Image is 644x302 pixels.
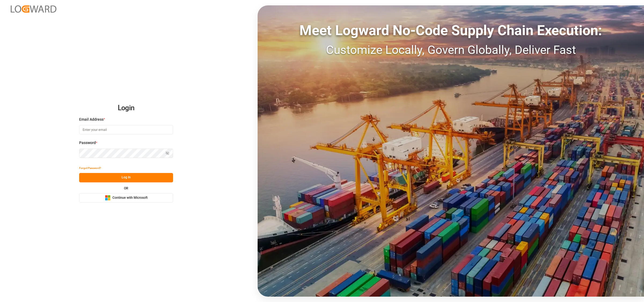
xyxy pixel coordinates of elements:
h2: Login [79,100,173,117]
button: Log In [79,173,173,182]
button: Forgot Password? [79,164,101,173]
button: Continue with Microsoft [79,193,173,202]
span: Email Address [79,117,104,122]
div: Meet Logward No-Code Supply Chain Execution: [258,20,644,41]
img: Logward_new_orange.png [11,5,56,13]
small: OR [124,187,128,190]
span: Continue with Microsoft [112,196,148,200]
div: Customize Locally, Govern Globally, Deliver Fast [258,41,644,59]
span: Password [79,140,96,146]
input: Enter your email [79,125,173,134]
